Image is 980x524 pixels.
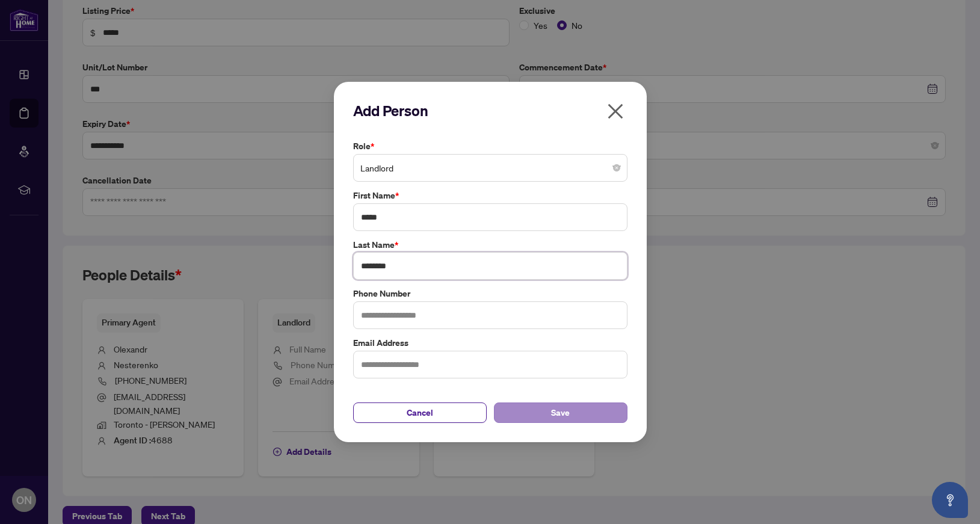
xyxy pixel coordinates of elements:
[494,402,627,423] button: Save
[353,336,627,350] label: Email Address
[407,403,433,422] span: Cancel
[353,140,627,153] label: Role
[353,402,487,423] button: Cancel
[353,287,627,300] label: Phone Number
[932,482,968,518] button: Open asap
[353,238,627,251] label: Last Name
[353,101,627,120] h2: Add Person
[353,189,627,202] label: First Name
[613,164,620,171] span: close-circle
[606,102,625,121] span: close
[551,403,570,422] span: Save
[360,156,620,179] span: Landlord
